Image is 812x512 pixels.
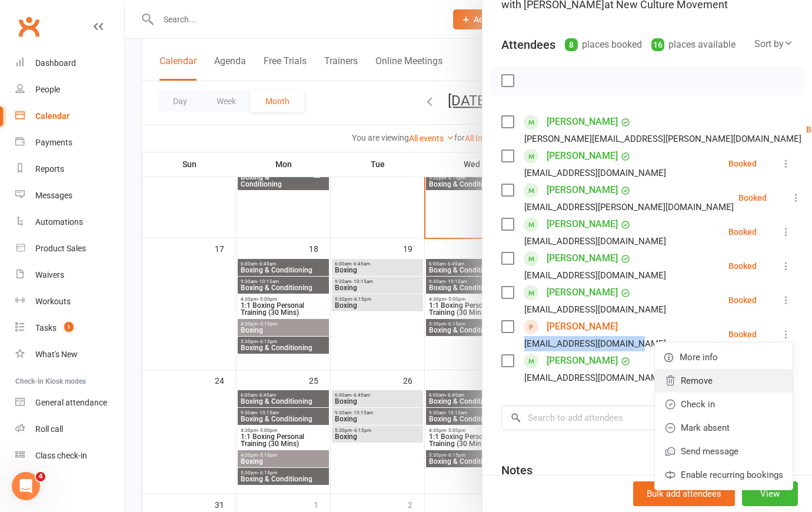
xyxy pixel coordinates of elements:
[35,323,56,333] div: Tasks
[35,217,83,227] div: Automations
[547,317,618,336] a: [PERSON_NAME]
[651,36,736,53] div: places available
[742,481,798,506] button: View
[547,181,618,200] a: [PERSON_NAME]
[754,36,793,52] div: Sort by
[35,270,64,280] div: Waivers
[15,209,124,235] a: Automations
[547,283,618,302] a: [PERSON_NAME]
[728,228,757,236] div: Booked
[35,138,72,147] div: Payments
[15,235,124,262] a: Product Sales
[15,129,124,156] a: Payments
[565,38,578,51] div: 8
[547,147,618,165] a: [PERSON_NAME]
[728,262,757,270] div: Booked
[15,288,124,315] a: Workouts
[524,268,666,283] div: [EMAIL_ADDRESS][DOMAIN_NAME]
[35,350,78,359] div: What's New
[35,244,86,253] div: Product Sales
[655,393,793,416] a: Check in
[524,336,666,351] div: [EMAIL_ADDRESS][DOMAIN_NAME]
[524,302,666,317] div: [EMAIL_ADDRESS][DOMAIN_NAME]
[36,472,45,481] span: 4
[547,249,618,268] a: [PERSON_NAME]
[651,38,664,51] div: 16
[655,416,793,440] a: Mark absent
[35,451,87,460] div: Class check-in
[35,111,69,121] div: Calendar
[655,369,793,393] a: Remove
[728,296,757,304] div: Booked
[15,50,124,77] a: Dashboard
[728,330,757,338] div: Booked
[12,472,40,500] iframe: Intercom live chat
[524,131,801,147] div: [PERSON_NAME][EMAIL_ADDRESS][PERSON_NAME][DOMAIN_NAME]
[655,440,793,463] a: Send message
[15,341,124,368] a: What's New
[14,12,44,41] a: Clubworx
[64,322,74,332] span: 1
[35,191,72,200] div: Messages
[738,194,767,202] div: Booked
[15,390,124,416] a: General attendance kiosk mode
[501,405,793,430] input: Search to add attendees
[15,416,124,443] a: Roll call
[35,58,76,68] div: Dashboard
[15,182,124,209] a: Messages
[547,215,618,234] a: [PERSON_NAME]
[15,156,124,182] a: Reports
[524,165,666,181] div: [EMAIL_ADDRESS][DOMAIN_NAME]
[15,103,124,129] a: Calendar
[728,159,757,168] div: Booked
[524,370,666,385] div: [EMAIL_ADDRESS][DOMAIN_NAME]
[547,351,618,370] a: [PERSON_NAME]
[15,315,124,341] a: Tasks 1
[680,350,718,364] span: More info
[565,36,642,53] div: places booked
[15,262,124,288] a: Waivers
[633,481,735,506] button: Bulk add attendees
[524,234,666,249] div: [EMAIL_ADDRESS][DOMAIN_NAME]
[547,112,618,131] a: [PERSON_NAME]
[15,77,124,103] a: People
[35,85,60,94] div: People
[35,164,64,174] div: Reports
[501,462,533,478] div: Notes
[15,443,124,469] a: Class kiosk mode
[35,297,71,306] div: Workouts
[35,424,63,434] div: Roll call
[35,398,107,407] div: General attendance
[655,463,793,487] a: Enable recurring bookings
[655,345,793,369] a: More info
[501,36,555,53] div: Attendees
[524,200,734,215] div: [EMAIL_ADDRESS][PERSON_NAME][DOMAIN_NAME]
